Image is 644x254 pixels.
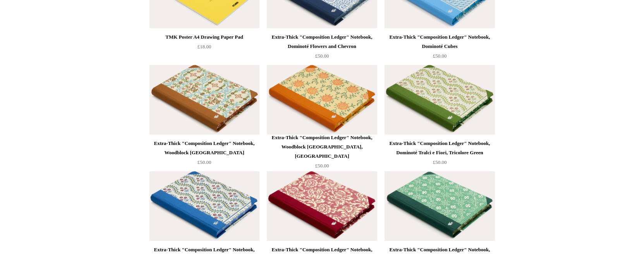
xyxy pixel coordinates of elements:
[269,32,375,51] div: Extra-Thick "Composition Ledger" Notebook, Dominoté Flowers and Chevron
[385,171,495,241] img: Extra-Thick "Composition Ledger" Notebook, Dominoté Brocade, Green
[385,32,495,64] a: Extra-Thick "Composition Ledger" Notebook, Dominoté Cubes £50.00
[149,65,259,135] a: Extra-Thick "Composition Ledger" Notebook, Woodblock Piedmont Extra-Thick "Composition Ledger" No...
[269,133,375,161] div: Extra-Thick "Composition Ledger" Notebook, Woodblock [GEOGRAPHIC_DATA], [GEOGRAPHIC_DATA]
[267,32,377,64] a: Extra-Thick "Composition Ledger" Notebook, Dominoté Flowers and Chevron £50.00
[433,159,447,165] span: £50.00
[267,171,377,241] a: Extra-Thick "Composition Ledger" Notebook, Dominoté Brocade, Red Extra-Thick "Composition Ledger"...
[149,139,259,170] a: Extra-Thick "Composition Ledger" Notebook, Woodblock [GEOGRAPHIC_DATA] £50.00
[267,65,377,135] img: Extra-Thick "Composition Ledger" Notebook, Woodblock Sicily, Orange
[386,139,493,157] div: Extra-Thick "Composition Ledger" Notebook, Dominoté Tralci e Fiori, Tricolore Green
[151,139,258,157] div: Extra-Thick "Composition Ledger" Notebook, Woodblock [GEOGRAPHIC_DATA]
[315,53,329,59] span: £50.00
[385,171,495,241] a: Extra-Thick "Composition Ledger" Notebook, Dominoté Brocade, Green Extra-Thick "Composition Ledge...
[315,163,329,169] span: £50.00
[149,65,259,135] img: Extra-Thick "Composition Ledger" Notebook, Woodblock Piedmont
[149,32,259,64] a: TMK Poster A4 Drawing Paper Pad £18.00
[433,53,447,59] span: £50.00
[267,133,377,170] a: Extra-Thick "Composition Ledger" Notebook, Woodblock [GEOGRAPHIC_DATA], [GEOGRAPHIC_DATA] £50.00
[385,65,495,135] a: Extra-Thick "Composition Ledger" Notebook, Dominoté Tralci e Fiori, Tricolore Green Extra-Thick "...
[267,65,377,135] a: Extra-Thick "Composition Ledger" Notebook, Woodblock Sicily, Orange Extra-Thick "Composition Ledg...
[197,44,211,49] span: £18.00
[149,171,259,241] img: Extra-Thick "Composition Ledger" Notebook, Dominoté Tralci e Fiori, Tricolore Blue
[385,139,495,170] a: Extra-Thick "Composition Ledger" Notebook, Dominoté Tralci e Fiori, Tricolore Green £50.00
[149,171,259,241] a: Extra-Thick "Composition Ledger" Notebook, Dominoté Tralci e Fiori, Tricolore Blue Extra-Thick "C...
[385,65,495,135] img: Extra-Thick "Composition Ledger" Notebook, Dominoté Tralci e Fiori, Tricolore Green
[197,159,211,165] span: £50.00
[386,32,493,51] div: Extra-Thick "Composition Ledger" Notebook, Dominoté Cubes
[267,171,377,241] img: Extra-Thick "Composition Ledger" Notebook, Dominoté Brocade, Red
[151,32,258,42] div: TMK Poster A4 Drawing Paper Pad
